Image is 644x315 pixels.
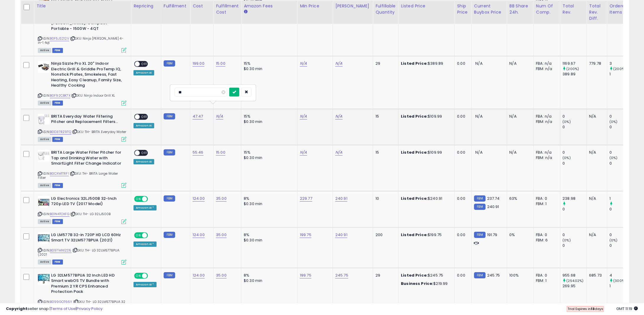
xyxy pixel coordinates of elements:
[563,207,587,212] div: 0
[510,232,529,238] div: 0%
[457,3,469,15] div: Ship Price
[610,150,634,155] div: 0
[563,119,571,124] small: (0%)
[51,196,123,208] b: LG Electronics 32LJ500B 32-Inch 720p LED TV (2017 Model)
[536,196,556,201] div: FBA: 0
[610,243,634,248] div: 0
[77,306,103,311] a: Privacy Policy
[610,283,634,289] div: 1
[457,61,467,66] div: 0.00
[52,137,63,142] span: FBM
[52,259,63,264] span: FBM
[216,196,227,202] a: 35.00
[335,3,370,9] div: [PERSON_NAME]
[50,93,70,98] a: B0F92CBK7X
[510,150,529,155] div: N/A
[589,3,605,22] div: Total Rev. Diff.
[6,306,103,312] div: seller snap | |
[401,114,450,119] div: $109.99
[401,232,450,238] div: $199.75
[536,66,556,72] div: FBM: n/a
[401,232,428,238] b: Listed Price:
[401,150,428,155] b: Listed Price:
[610,114,634,119] div: 0
[335,272,348,278] a: 245.75
[51,273,123,296] b: LG 32LM577BPUA 32 Inch LED HD Smart webOS TV Bundle with Premium 2 YR CPS Enhanced Protection Pack
[164,195,175,202] small: FBM
[335,113,342,119] a: N/A
[193,61,204,66] a: 199.00
[51,114,123,126] b: BRITA Everyday Water Filtering Pitcher and Replacement Filters…
[563,243,587,248] div: 0
[50,212,69,217] a: B01N4TOXFG
[474,232,486,238] small: FBM
[38,150,126,187] div: ASIN:
[563,150,587,155] div: 0
[510,3,531,15] div: BB Share 24h.
[401,196,428,201] b: Listed Price:
[610,124,634,130] div: 0
[563,196,587,201] div: 238.98
[610,196,634,201] div: 1
[536,119,556,124] div: FBM: n/a
[38,61,50,73] img: 41VWG9WM9oL._SL40_.jpg
[335,61,342,66] a: N/A
[614,66,626,71] small: (200%)
[6,306,27,311] strong: Copyright
[51,306,76,311] a: Terms of Use
[487,196,500,201] span: 237.74
[510,273,529,278] div: 100%
[135,196,142,201] span: ON
[536,201,556,207] div: FBM: 1
[72,129,126,134] span: | SKU: TH- BRITA Everyday Water
[589,196,603,201] div: N/A
[38,196,50,208] img: 518ac+06tqL._SL40_.jpg
[52,219,63,224] span: FBM
[51,232,123,245] b: LG LM577B 32-in 720P HD LCD 60Hz Smart TV 32LM577BPUA (2021)
[50,129,71,134] a: B0D37RZ9TQ
[563,155,571,160] small: (0%)
[300,196,312,202] a: 229.77
[536,155,556,160] div: FBM: n/a
[401,281,433,286] b: Business Price:
[164,3,188,9] div: Fulfillment
[38,248,119,257] span: | SKU: TH- LG 32LM577BPUA (2021
[71,93,115,98] span: | SKU: Ninja Indoor Grill XL
[216,61,225,66] a: 15.00
[375,114,394,119] div: 15
[140,150,149,155] span: OFF
[589,114,603,119] div: N/A
[510,61,529,66] div: N/A
[38,114,126,141] div: ASIN:
[563,283,587,289] div: 269.95
[52,100,63,105] span: FBM
[300,150,307,155] a: N/A
[193,232,205,238] a: 124.00
[244,9,247,14] small: Amazon Fees.
[300,61,307,66] a: N/A
[38,183,51,188] span: All listings currently available for purchase on Amazon
[300,232,311,238] a: 199.75
[50,36,69,41] a: B0F5JS212V
[487,204,499,210] span: 240.91
[164,60,175,66] small: FBM
[476,150,483,155] span: N/A
[38,48,51,53] span: All listings currently available for purchase on Amazon
[536,232,556,238] div: FBA: 0
[567,66,579,71] small: (200%)
[140,61,149,66] span: OFF
[474,195,486,202] small: FBM
[335,150,342,155] a: N/A
[536,114,556,119] div: FBA: n/a
[591,306,595,311] b: 13
[536,3,558,15] div: Num of Comp.
[375,196,394,201] div: 10
[401,273,450,278] div: $245.75
[510,196,529,201] div: 63%
[536,61,556,66] div: FBA: n/a
[375,150,394,155] div: 15
[244,119,293,124] div: $0.30 min
[300,272,311,278] a: 199.75
[563,72,587,77] div: 389.89
[244,150,293,155] div: 15%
